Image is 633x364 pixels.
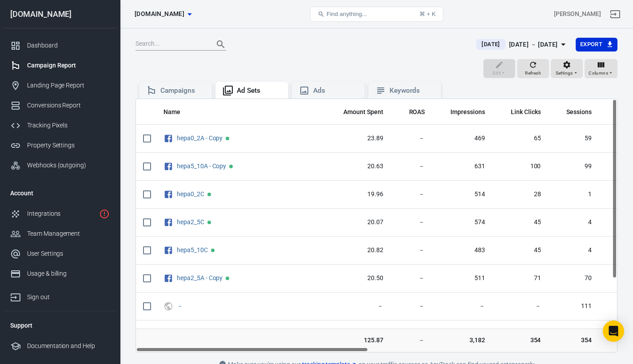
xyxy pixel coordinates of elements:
div: User Settings [27,249,110,258]
span: － [439,302,485,311]
span: 514 [439,190,485,199]
button: Export [576,38,617,51]
span: 23.89 [332,134,383,143]
a: Team Management [3,224,117,244]
button: Columns [585,59,617,79]
span: 125.87 [332,336,383,345]
span: Name [163,108,180,117]
svg: Facebook Ads [163,133,173,144]
span: Active [229,165,233,168]
span: hepa5_10C [177,247,209,253]
span: － [398,162,425,171]
span: The number of clicks on links within the ad that led to advertiser-specified destinations [499,107,541,117]
li: Support [3,315,117,336]
span: － [398,274,425,283]
button: Settings [551,59,583,79]
button: Search [210,34,231,55]
span: － [177,303,184,309]
a: Usage & billing [3,264,117,284]
span: The number of times your ads were on screen. [439,107,485,117]
span: 4 [555,246,592,255]
a: Integrations [3,204,117,224]
div: scrollable content [136,99,617,352]
a: － [177,302,183,309]
div: Webhooks (outgoing) [27,161,110,170]
span: 354 [555,336,592,345]
a: Property Settings [3,135,117,155]
span: 99 [555,162,592,171]
svg: UTM & Web Traffic [163,301,173,312]
div: Landing Page Report [27,81,110,90]
span: hepa5_10A - Copy [177,163,227,169]
span: Amount Spent [343,108,383,117]
div: Account id: GXqx2G2u [554,9,601,19]
div: Property Settings [27,141,110,150]
a: Tracking Pixels [3,115,117,135]
span: 71 [499,274,541,283]
span: － [398,336,425,345]
span: 70 [555,274,592,283]
span: 574 [439,218,485,227]
a: Webhooks (outgoing) [3,155,117,175]
span: 483 [439,246,485,255]
span: Name [163,108,192,117]
span: 59 [555,134,592,143]
div: [DOMAIN_NAME] [3,10,117,18]
span: － [499,302,541,311]
span: The number of times your ads were on screen. [450,107,485,117]
span: Impressions [450,108,485,117]
span: Refresh [525,69,541,77]
a: hepa2_5C [177,218,204,226]
a: Sign out [605,4,626,25]
a: hepa0_2C [177,190,204,198]
div: Usage & billing [27,269,110,278]
span: Find anything... [326,11,367,17]
span: [DATE] [478,40,503,49]
span: 45 [499,218,541,227]
span: The number of clicks on links within the ad that led to advertiser-specified destinations [511,107,541,117]
span: The estimated total amount of money you've spent on your campaign, ad set or ad during its schedule. [332,107,383,117]
span: 4 [555,218,592,227]
svg: 1 networks not verified yet [99,209,110,219]
svg: Facebook Ads [163,245,173,256]
span: － [332,302,383,311]
span: 469 [439,134,485,143]
a: User Settings [3,244,117,264]
span: hepa2_5C [177,219,206,225]
span: hepa0_2C [177,191,206,197]
li: Account [3,182,117,204]
div: Campaign Report [27,61,110,70]
div: ⌘ + K [419,11,436,17]
span: Columns [589,69,608,77]
a: Dashboard [3,36,117,55]
span: Sessions [555,108,592,117]
span: 20.63 [332,162,383,171]
span: 45 [499,246,541,255]
div: Ads [313,86,358,95]
span: 100 [499,162,541,171]
div: Ad Sets [237,86,281,95]
a: hepa5_10C [177,246,208,253]
svg: Facebook Ads [163,273,173,284]
span: 111 [555,302,592,311]
a: hepa2_5A - Copy [177,274,223,281]
a: Campaign Report [3,55,117,75]
span: 1 [555,190,592,199]
svg: Facebook Ads [163,189,173,200]
span: 20.82 [332,246,383,255]
span: worldwidehealthytip.com [135,8,184,20]
a: Landing Page Report [3,75,117,95]
a: Sign out [3,284,117,307]
a: hepa0_2A - Copy [177,135,223,142]
div: Sign out [27,293,110,302]
a: Conversions Report [3,95,117,115]
span: 20.50 [332,274,383,283]
span: 354 [499,336,541,345]
input: Search... [135,39,207,50]
span: The total return on ad spend [409,107,425,117]
span: － [398,134,425,143]
a: hepa5_10A - Copy [177,162,226,170]
span: 20.07 [332,218,383,227]
svg: Facebook Ads [163,161,173,172]
button: [DATE][DATE] － [DATE] [469,37,575,52]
